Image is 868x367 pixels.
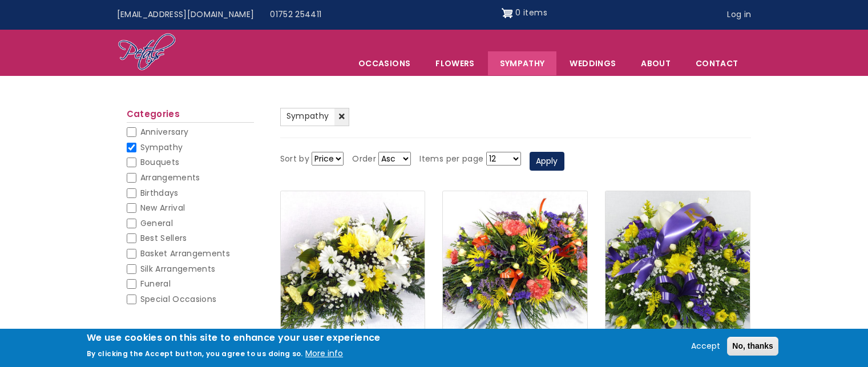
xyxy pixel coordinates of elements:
a: [EMAIL_ADDRESS][DOMAIN_NAME] [109,4,263,26]
span: Basket Arrangements [140,248,231,259]
span: Silk Arrangements [140,263,216,275]
a: Sympathy [280,108,350,126]
label: Sort by [280,152,309,166]
span: New Arrival [140,202,185,213]
label: Items per page [419,152,483,166]
a: Contact [684,51,750,75]
img: Posy (Male colours) [605,191,750,360]
button: Accept [687,340,725,353]
span: 0 items [515,7,547,18]
span: Funeral [140,278,171,289]
a: Flowers [423,51,486,75]
span: Occasions [346,51,422,75]
img: Double ended Spray (Autumn) [443,191,587,360]
p: By clicking the Accept button, you agree to us doing so. [87,349,303,358]
span: Birthdays [140,187,179,199]
img: Shopping cart [502,4,513,22]
span: General [140,217,173,229]
a: Shopping cart 0 items [502,4,547,22]
span: Bouquets [140,156,180,168]
button: Apply [530,152,564,171]
h2: We use cookies on this site to enhance your user experience [87,332,381,344]
span: Arrangements [140,172,200,183]
img: Double ended Spray (yellow & whites) [281,191,425,360]
span: Sympathy [140,142,183,153]
h2: Categories [127,109,254,123]
a: Log in [719,4,759,26]
a: About [629,51,683,75]
button: No, thanks [727,337,778,356]
label: Order [352,152,376,166]
img: Home [118,33,176,72]
span: Weddings [558,51,628,75]
span: Anniversary [140,126,189,138]
span: Best Sellers [140,232,187,244]
span: Sympathy [286,110,329,122]
a: Sympathy [488,51,557,75]
button: More info [305,347,343,361]
a: 01752 254411 [262,4,329,26]
span: Special Occasions [140,293,217,305]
